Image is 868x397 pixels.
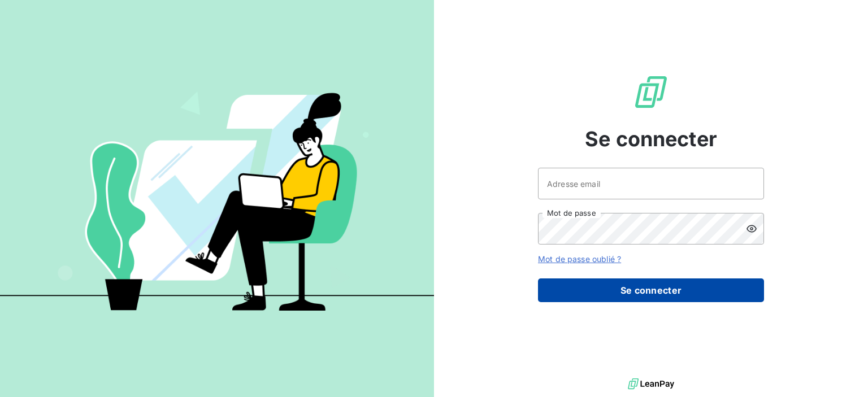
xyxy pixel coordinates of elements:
span: Se connecter [585,124,717,154]
a: Mot de passe oublié ? [538,254,621,264]
img: Logo LeanPay [633,74,669,110]
button: Se connecter [538,278,764,302]
input: placeholder [538,168,764,199]
img: logo [628,376,674,392]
